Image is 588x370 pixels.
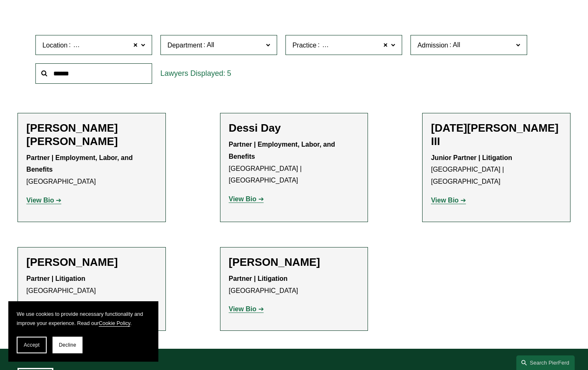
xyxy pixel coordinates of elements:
[229,139,359,187] p: [GEOGRAPHIC_DATA] | [GEOGRAPHIC_DATA]
[168,41,203,48] span: Department
[431,197,466,204] a: View Bio
[516,355,575,370] a: Search this site
[229,275,288,282] strong: Partner | Litigation
[24,342,40,348] span: Accept
[431,197,458,204] strong: View Bio
[53,337,83,353] button: Decline
[229,141,337,160] strong: Partner | Employment, Labor, and Benefits
[8,301,158,362] section: Cookie banner
[26,256,157,269] h2: [PERSON_NAME]
[418,41,448,48] span: Admission
[43,41,68,48] span: Location
[26,275,85,282] strong: Partner | Litigation
[229,122,359,135] h2: Dessi Day
[229,273,359,297] p: [GEOGRAPHIC_DATA]
[72,40,142,50] span: [GEOGRAPHIC_DATA]
[431,154,512,161] strong: Junior Partner | Litigation
[26,197,54,204] strong: View Bio
[229,195,264,202] a: View Bio
[26,122,157,148] h2: [PERSON_NAME] [PERSON_NAME]
[293,41,317,48] span: Practice
[227,69,231,77] span: 5
[17,310,150,328] p: We use cookies to provide necessary functionality and improve your experience. Read our .
[17,337,47,353] button: Accept
[26,152,157,188] p: [GEOGRAPHIC_DATA]
[229,305,256,312] strong: View Bio
[431,122,561,148] h2: [DATE][PERSON_NAME] III
[26,197,61,204] a: View Bio
[99,320,130,326] a: Cookie Policy
[59,342,76,348] span: Decline
[431,152,561,188] p: [GEOGRAPHIC_DATA] | [GEOGRAPHIC_DATA]
[26,273,157,297] p: [GEOGRAPHIC_DATA]
[321,40,390,50] span: Employment and Labor
[229,195,256,202] strong: View Bio
[229,305,264,312] a: View Bio
[229,256,359,269] h2: [PERSON_NAME]
[26,154,135,173] strong: Partner | Employment, Labor, and Benefits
